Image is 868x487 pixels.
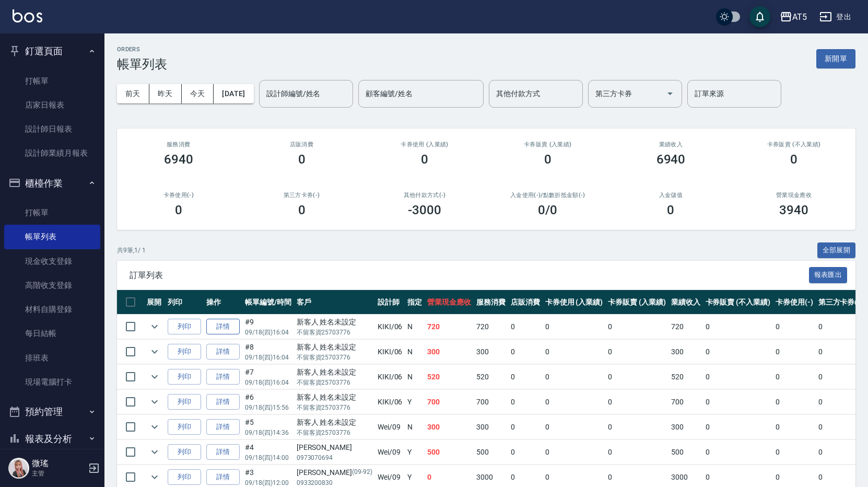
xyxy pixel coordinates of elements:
span: 訂單列表 [130,270,809,281]
h3: 3940 [779,203,808,217]
td: 720 [425,315,474,339]
td: 0 [543,415,606,439]
td: 0 [508,390,543,414]
p: 09/18 (四) 14:00 [245,453,291,462]
td: 0 [773,440,816,465]
td: #5 [242,415,294,439]
button: 列印 [168,344,201,360]
td: 500 [425,440,474,465]
button: 報表及分析 [4,425,100,453]
h5: 微瑤 [32,458,85,469]
td: 0 [703,440,773,465]
td: N [405,340,425,364]
td: 520 [668,365,703,389]
div: AT5 [792,10,807,24]
td: 0 [508,440,543,465]
a: 設計師日報表 [4,117,100,141]
h3: 6940 [656,152,686,167]
td: N [405,415,425,439]
td: 520 [425,365,474,389]
h3: 0 [544,152,552,167]
td: 720 [474,315,508,339]
button: expand row [147,394,162,410]
td: 0 [605,390,668,414]
th: 展開 [144,290,165,315]
button: expand row [147,419,162,435]
th: 卡券使用(-) [773,290,816,315]
button: 新開單 [816,49,855,68]
td: Wei /09 [375,415,405,439]
button: 釘選頁面 [4,38,100,65]
th: 業績收入 [668,290,703,315]
p: 09/18 (四) 14:36 [245,428,291,437]
td: 0 [543,440,606,465]
td: 0 [773,315,816,339]
h2: 第三方卡券(-) [253,192,351,199]
p: 09/18 (四) 15:56 [245,403,291,412]
td: 0 [543,390,606,414]
p: 09/18 (四) 16:04 [245,328,291,337]
td: 0 [703,315,773,339]
td: 0 [816,315,866,339]
td: 0 [816,390,866,414]
td: 0 [508,365,543,389]
td: Y [405,390,425,414]
th: 設計師 [375,290,405,315]
td: 500 [668,440,703,465]
td: KIKI /06 [375,365,405,389]
button: expand row [147,444,162,460]
p: 09/18 (四) 16:04 [245,353,291,362]
td: 300 [668,415,703,439]
a: 現場電腦打卡 [4,370,100,394]
img: Logo [13,9,42,22]
a: 帳單列表 [4,225,100,249]
th: 營業現金應收 [425,290,474,315]
h2: 入金儲值 [622,192,720,199]
a: 詳情 [206,394,240,410]
a: 詳情 [206,469,240,485]
a: 打帳單 [4,69,100,93]
td: #9 [242,315,294,339]
div: 新客人 姓名未設定 [297,317,372,328]
button: 報表匯出 [809,267,848,283]
td: 0 [508,415,543,439]
h2: 其他付款方式(-) [376,192,474,199]
td: 0 [773,390,816,414]
button: 列印 [168,444,201,460]
h3: 0 [790,152,797,167]
p: 不留客資25703776 [297,403,372,412]
button: 全部展開 [817,242,856,259]
button: expand row [147,344,162,360]
td: 700 [425,390,474,414]
button: expand row [147,469,162,485]
button: 昨天 [149,84,182,103]
td: 520 [474,365,508,389]
td: N [405,315,425,339]
td: 0 [543,315,606,339]
button: Open [662,85,678,102]
h3: 0 [667,203,674,217]
td: #4 [242,440,294,465]
button: 列印 [168,394,201,410]
h3: -3000 [408,203,441,217]
p: 不留客資25703776 [297,328,372,337]
td: 0 [703,365,773,389]
td: 0 [605,340,668,364]
th: 服務消費 [474,290,508,315]
p: 主管 [32,469,85,478]
p: 不留客資25703776 [297,428,372,437]
h2: 卡券使用 (入業績) [376,141,474,148]
td: 300 [425,415,474,439]
button: 今天 [182,84,214,103]
a: 高階收支登錄 [4,273,100,297]
a: 詳情 [206,444,240,460]
td: 720 [668,315,703,339]
p: (09-92) [352,467,372,478]
a: 店家日報表 [4,93,100,117]
td: 0 [773,340,816,364]
button: 列印 [168,419,201,435]
a: 詳情 [206,319,240,335]
h2: 入金使用(-) /點數折抵金額(-) [499,192,597,199]
div: 新客人 姓名未設定 [297,342,372,353]
td: 0 [703,340,773,364]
